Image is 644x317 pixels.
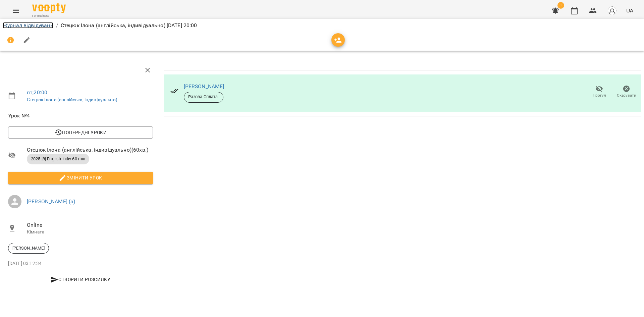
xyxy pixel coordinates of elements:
[184,83,224,90] a: [PERSON_NAME]
[27,89,47,96] a: пт , 20:00
[8,172,153,184] button: Змінити урок
[8,3,24,19] button: Menu
[27,229,153,235] p: Кімната
[32,14,66,18] span: For Business
[8,245,49,251] span: [PERSON_NAME]
[11,275,150,283] span: Створити розсилку
[27,146,153,154] span: Стецюк Ілона (англійська, індивідуально) ( 60 хв. )
[624,4,636,17] button: UA
[13,128,148,137] span: Попередні уроки
[3,21,641,30] nav: breadcrumb
[8,243,49,254] div: [PERSON_NAME]
[27,221,153,229] span: Online
[56,21,58,30] li: /
[8,260,153,267] p: [DATE] 03:12:34
[32,3,66,13] img: Voopty Logo
[27,97,117,102] a: Стецюк Ілона (англійська, індивідуально)
[3,22,53,29] a: Журнал відвідувань
[13,174,148,182] span: Змінити урок
[8,112,153,120] span: Урок №4
[61,21,197,30] p: Стецюк Ілона (англійська, індивідуально) [DATE] 20:00
[27,156,89,162] span: 2025 [8] English Indiv 60 min
[8,273,153,285] button: Створити розсилку
[586,83,613,101] button: Прогул
[607,6,617,15] img: avatar_s.png
[184,94,223,100] span: Разова Сплата
[557,2,564,9] span: 1
[617,93,636,98] span: Скасувати
[27,198,75,205] a: [PERSON_NAME] (а)
[626,7,633,14] span: UA
[593,93,606,98] span: Прогул
[8,126,153,139] button: Попередні уроки
[613,83,640,101] button: Скасувати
